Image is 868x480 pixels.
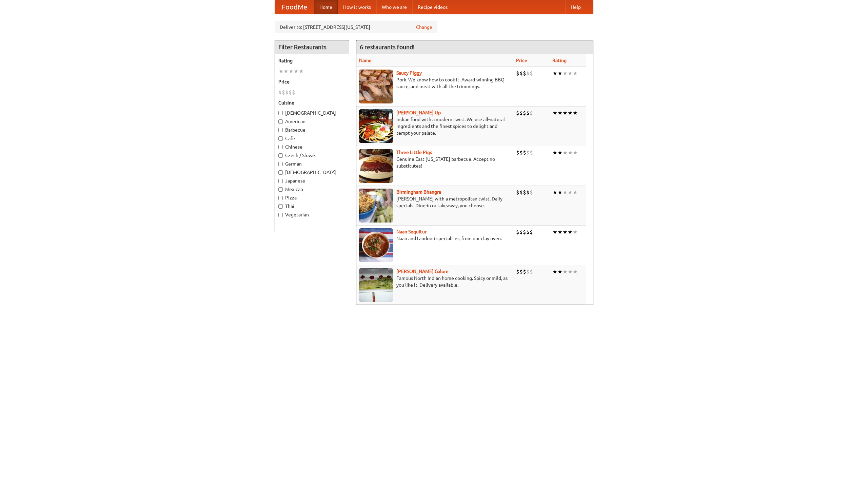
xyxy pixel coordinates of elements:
[516,58,527,63] a: Price
[563,70,568,77] li: ★
[359,195,511,209] p: [PERSON_NAME] with a metropolitan twist. Daily specials. Dine-in or takeaway, you choose.
[338,0,376,14] a: How it works
[396,189,441,195] a: Birmingham Bhangra
[526,189,530,196] li: $
[523,70,526,77] li: $
[412,0,453,14] a: Recipe videos
[278,68,283,75] li: ★
[563,109,568,117] li: ★
[557,149,563,156] li: ★
[278,153,283,158] input: Czech / Slovak
[278,143,346,150] label: Chinese
[314,0,338,14] a: Home
[278,89,282,96] li: $
[516,228,519,236] li: $
[573,70,578,77] li: ★
[557,189,563,196] li: ★
[526,268,530,275] li: $
[289,68,294,75] li: ★
[563,189,568,196] li: ★
[523,228,526,236] li: $
[557,70,563,77] li: ★
[523,109,526,117] li: $
[552,149,557,156] li: ★
[360,44,415,50] ng-pluralize: 6 restaurants found!
[359,109,393,143] img: curryup.jpg
[359,70,393,103] img: saucy.jpg
[285,89,289,96] li: $
[552,58,567,63] a: Rating
[530,149,533,156] li: $
[563,268,568,275] li: ★
[396,150,432,155] b: Three Little Pigs
[568,149,573,156] li: ★
[275,21,437,33] div: Deliver to: [STREET_ADDRESS][US_STATE]
[557,228,563,236] li: ★
[552,109,557,117] li: ★
[275,0,314,14] a: FoodMe
[278,128,283,132] input: Barbecue
[396,110,441,115] a: [PERSON_NAME] Up
[359,156,511,169] p: Genuine East [US_STATE] barbecue. Accept no substitutes!
[376,0,412,14] a: Who we are
[519,189,523,196] li: $
[278,119,283,124] input: American
[283,68,289,75] li: ★
[278,211,346,218] label: Vegetarian
[530,268,533,275] li: $
[359,58,372,63] a: Name
[523,268,526,275] li: $
[516,268,519,275] li: $
[519,268,523,275] li: $
[359,268,393,302] img: currygalore.jpg
[359,189,393,223] img: bhangra.jpg
[568,228,573,236] li: ★
[519,109,523,117] li: $
[278,57,346,64] h5: Rating
[568,109,573,117] li: ★
[396,269,449,274] a: [PERSON_NAME] Galore
[292,89,295,96] li: $
[573,228,578,236] li: ★
[359,116,511,136] p: Indian food with a modern twist. We use all-natural ingredients and the finest spices to delight ...
[563,149,568,156] li: ★
[526,228,530,236] li: $
[278,118,346,125] label: American
[359,228,393,262] img: naansequitur.jpg
[563,228,568,236] li: ★
[278,152,346,159] label: Czech / Slovak
[278,162,283,166] input: German
[516,149,519,156] li: $
[396,70,422,76] b: Saucy Piggy
[359,149,393,183] img: littlepigs.jpg
[523,189,526,196] li: $
[519,149,523,156] li: $
[359,275,511,288] p: Famous North Indian home cooking. Spicy or mild, as you like it. Delivery available.
[573,149,578,156] li: ★
[573,189,578,196] li: ★
[278,186,346,193] label: Mexican
[278,135,346,142] label: Cafe
[278,177,346,184] label: Japanese
[396,229,427,234] b: Naan Sequitur
[416,24,432,31] a: Change
[552,70,557,77] li: ★
[530,228,533,236] li: $
[278,111,283,115] input: [DEMOGRAPHIC_DATA]
[278,99,346,106] h5: Cuisine
[573,109,578,117] li: ★
[552,228,557,236] li: ★
[568,268,573,275] li: ★
[278,110,346,116] label: [DEMOGRAPHIC_DATA]
[573,268,578,275] li: ★
[530,109,533,117] li: $
[275,40,349,54] h4: Filter Restaurants
[282,89,285,96] li: $
[278,169,346,176] label: [DEMOGRAPHIC_DATA]
[299,68,304,75] li: ★
[516,189,519,196] li: $
[278,136,283,141] input: Cafe
[278,78,346,85] h5: Price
